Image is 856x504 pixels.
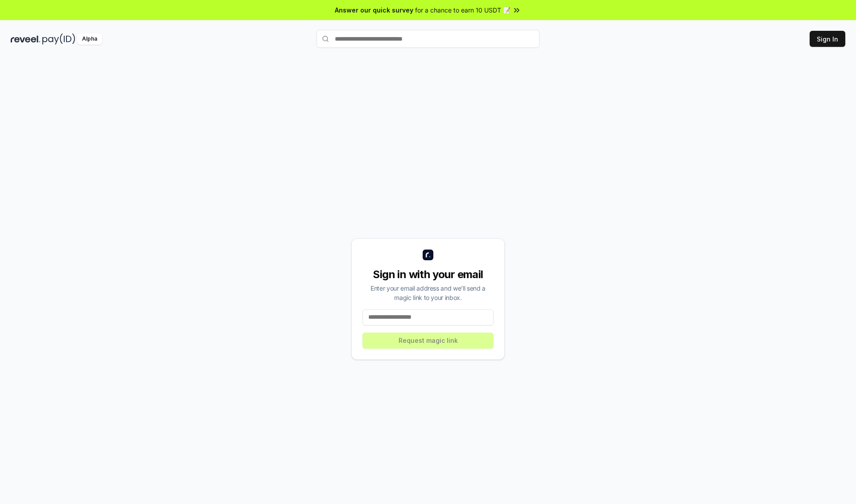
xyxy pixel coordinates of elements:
img: pay_id [42,33,75,45]
img: reveel_dark [11,33,41,45]
div: Alpha [77,33,102,45]
button: Sign In [810,31,845,47]
span: for a chance to earn 10 USDT 📝 [415,5,510,15]
div: Sign in with your email [362,267,494,282]
span: Answer our quick survey [335,5,413,15]
div: Enter your email address and we’ll send a magic link to your inbox. [362,283,494,302]
img: logo_small [423,250,433,260]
